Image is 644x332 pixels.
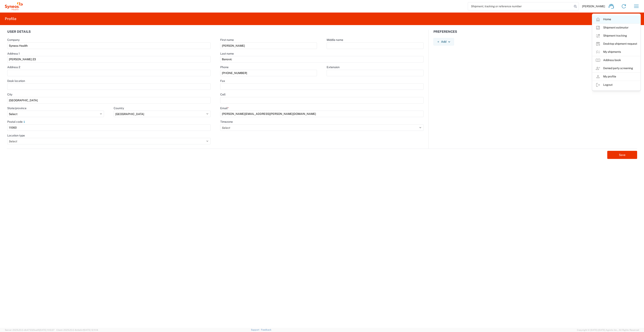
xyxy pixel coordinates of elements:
[220,93,226,96] label: Cell
[592,81,640,89] a: Logout
[592,48,640,56] a: My shipments
[220,120,233,124] label: Timezone
[607,151,637,159] button: Save
[261,329,271,331] a: Feedback
[577,328,639,332] span: Copyright © [DATE]-[DATE] Agistix Inc., All Rights Reserved
[5,16,16,21] h2: Profile
[7,65,20,69] label: Address 2
[7,120,26,124] label: Postal code
[114,106,124,110] label: Country
[592,15,640,23] a: Home
[5,329,55,331] span: Server: 2025.20.0-db47332bad5
[429,30,642,38] div: Preferences
[592,64,640,72] a: Denied party screening
[7,79,25,83] label: Desk location
[220,52,234,55] label: Last name
[327,38,343,42] label: Middle name
[7,38,20,42] label: Company
[7,52,20,55] label: Address 1
[220,65,229,69] label: Phone
[56,329,98,331] span: Client: 2025.20.0-8c6e0cf
[251,329,261,331] a: Support
[7,106,26,110] label: State/province
[582,4,605,8] span: [PERSON_NAME]
[220,38,234,42] label: First name
[433,38,454,45] button: Add
[592,56,640,64] a: Address book
[592,40,640,48] a: Desktop shipment request
[327,65,340,69] label: Extension
[592,24,640,32] a: Shipment estimator
[468,2,573,10] input: Shipment, tracking or reference number
[220,79,225,83] label: Fax
[84,329,98,331] span: [DATE] 12:11:14
[2,30,216,38] div: User details
[7,93,12,96] label: City
[220,106,229,110] label: Email
[39,329,55,331] span: [DATE] 11:13:37
[592,73,640,81] a: My profile
[7,134,25,137] label: Location type
[592,32,640,40] a: Shipment tracking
